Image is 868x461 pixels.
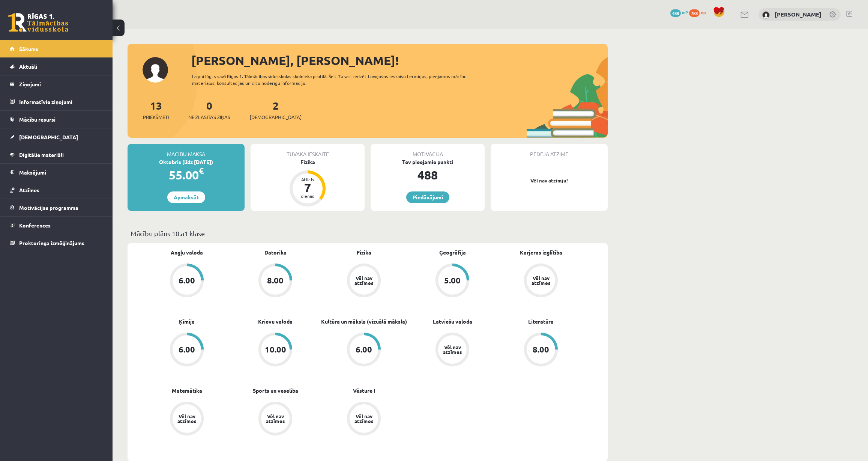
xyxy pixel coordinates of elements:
div: Vēl nav atzīmes [353,276,374,285]
div: 55.00 [128,166,245,184]
a: Vēsture I [353,387,375,395]
a: Fizika [357,249,371,256]
a: 5.00 [408,264,497,299]
a: Sports un veselība [253,387,298,395]
span: Konferences [19,222,51,229]
a: [PERSON_NAME] [775,11,821,18]
span: [DEMOGRAPHIC_DATA] [250,113,302,121]
span: 788 [689,9,700,17]
a: Aktuāli [10,58,103,75]
a: 8.00 [231,264,320,299]
a: Atzīmes [10,181,103,199]
a: Rīgas 1. Tālmācības vidusskola [8,13,68,32]
p: Vēl nav atzīmju! [494,177,604,184]
div: Tuvākā ieskaite [251,144,365,158]
span: Neizlasītās ziņas [188,113,230,121]
a: Apmaksāt [167,191,205,203]
a: Angļu valoda [171,249,203,256]
span: Sākums [19,45,38,52]
a: Latviešu valoda [433,318,472,325]
a: Vēl nav atzīmes [497,264,585,299]
a: Informatīvie ziņojumi [10,93,103,110]
a: Sākums [10,40,103,57]
span: mP [682,9,688,15]
a: Proktoringa izmēģinājums [10,234,103,252]
a: 6.00 [320,333,408,368]
a: Krievu valoda [258,318,293,325]
span: Priekšmeti [143,113,169,121]
a: 488 mP [670,9,688,15]
div: 8.00 [267,276,284,285]
a: 13Priekšmeti [143,99,169,121]
legend: Maksājumi [19,164,103,181]
a: Ziņojumi [10,75,103,93]
a: Ģeogrāfija [439,249,466,256]
a: 0Neizlasītās ziņas [188,99,230,121]
a: Vēl nav atzīmes [320,402,408,437]
a: Vēl nav atzīmes [408,333,497,368]
div: 6.00 [356,345,372,354]
div: Vēl nav atzīmes [442,345,463,354]
div: Vēl nav atzīmes [176,414,197,423]
span: Mācību resursi [19,116,56,123]
div: Vēl nav atzīmes [353,414,374,423]
span: Atzīmes [19,187,39,193]
div: dienas [296,194,319,198]
a: 6.00 [143,264,231,299]
a: Konferences [10,217,103,234]
a: 6.00 [143,333,231,368]
legend: Informatīvie ziņojumi [19,93,103,110]
a: Vēl nav atzīmes [320,264,408,299]
p: Mācību plāns 10.a1 klase [131,228,605,238]
div: Mācību maksa [128,144,245,158]
a: Karjeras izglītība [520,249,562,256]
a: Literatūra [528,318,554,325]
a: Motivācijas programma [10,199,103,216]
div: Motivācija [371,144,485,158]
span: xp [701,9,706,15]
div: [PERSON_NAME], [PERSON_NAME]! [191,51,608,69]
a: Matemātika [172,387,202,395]
div: 7 [296,182,319,194]
span: 488 [670,9,681,17]
a: Digitālie materiāli [10,146,103,163]
img: Pāvels Grišāns [762,11,770,19]
a: 788 xp [689,9,709,15]
a: 10.00 [231,333,320,368]
span: Motivācijas programma [19,204,78,211]
div: Vēl nav atzīmes [265,414,286,423]
a: Fizika Atlicis 7 dienas [251,158,365,208]
a: 2[DEMOGRAPHIC_DATA] [250,99,302,121]
span: Proktoringa izmēģinājums [19,240,84,246]
a: 8.00 [497,333,585,368]
a: Kultūra un māksla (vizuālā māksla) [321,318,407,325]
div: 5.00 [444,276,461,285]
div: Fizika [251,158,365,166]
div: 488 [371,166,485,184]
div: Laipni lūgts savā Rīgas 1. Tālmācības vidusskolas skolnieka profilā. Šeit Tu vari redzēt tuvojošo... [192,73,480,86]
a: Vēl nav atzīmes [143,402,231,437]
a: Vēl nav atzīmes [231,402,320,437]
a: Ķīmija [179,318,195,325]
div: 6.00 [179,345,195,354]
span: [DEMOGRAPHIC_DATA] [19,134,78,140]
div: Tev pieejamie punkti [371,158,485,166]
a: Maksājumi [10,164,103,181]
a: Mācību resursi [10,111,103,128]
div: Atlicis [296,177,319,182]
div: 10.00 [265,345,286,354]
div: Pēdējā atzīme [491,144,608,158]
div: 6.00 [179,276,195,285]
div: Oktobris (līdz [DATE]) [128,158,245,166]
span: Aktuāli [19,63,37,70]
span: € [199,165,204,176]
legend: Ziņojumi [19,75,103,93]
span: Digitālie materiāli [19,151,64,158]
a: Datorika [264,249,287,256]
a: Piedāvājumi [406,191,449,203]
a: [DEMOGRAPHIC_DATA] [10,128,103,146]
div: 8.00 [533,345,549,354]
div: Vēl nav atzīmes [530,276,551,285]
